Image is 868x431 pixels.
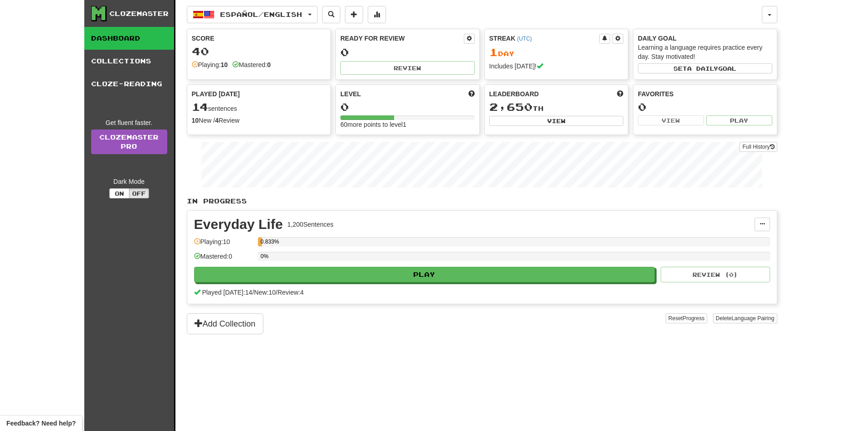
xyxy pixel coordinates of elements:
[322,6,340,23] button: Search sentences
[288,220,334,229] div: 1,200 Sentences
[91,118,167,127] div: Get fluent faster.
[683,315,704,322] span: Progress
[252,289,254,296] span: /
[468,89,475,99] span: Score more points to level up
[187,6,318,23] button: Español/English
[489,89,539,99] span: Leaderboard
[192,101,326,113] div: sentences
[194,218,283,231] div: Everyday Life
[6,419,76,428] span: Open feedback widget
[638,63,772,73] button: Seta dailygoal
[129,188,149,198] button: Off
[489,34,600,43] div: Streak
[187,197,777,206] p: In Progress
[192,46,326,57] div: 40
[638,101,772,113] div: 0
[194,237,253,252] div: Playing: 10
[489,46,498,58] span: 1
[261,237,262,246] div: 0.833%
[638,89,772,99] div: Favorites
[740,142,777,152] button: Full History
[192,117,199,124] strong: 10
[194,267,655,282] button: Play
[517,36,532,42] a: (UTC)
[202,289,252,296] span: Played [DATE]: 14
[84,73,174,95] a: Cloze-Reading
[276,289,277,296] span: /
[706,115,772,125] button: Play
[192,34,326,43] div: Score
[368,6,386,23] button: More stats
[192,116,326,125] div: New / Review
[192,60,228,69] div: Playing:
[340,47,475,58] div: 0
[731,315,774,322] span: Language Pairing
[713,313,777,323] button: DeleteLanguage Pairing
[91,177,167,186] div: Dark Mode
[84,27,174,50] a: Dashboard
[192,89,240,99] span: Played [DATE]
[232,60,271,69] div: Mastered:
[194,252,253,267] div: Mastered: 0
[277,289,304,296] span: Review: 4
[489,100,533,113] span: 2,650
[340,120,475,129] div: 60 more points to level 1
[215,117,219,124] strong: 4
[91,130,167,154] a: ClozemasterPro
[489,116,624,126] button: View
[489,101,624,113] div: th
[687,65,718,72] span: a daily
[254,289,276,296] span: New: 10
[109,188,129,198] button: On
[617,89,623,99] span: This week in points, UTC
[489,62,624,71] div: Includes [DATE]!
[221,61,228,68] strong: 10
[345,6,363,23] button: Add sentence to collection
[638,34,772,43] div: Daily Goal
[192,100,208,113] span: 14
[638,115,704,125] button: View
[187,313,263,334] button: Add Collection
[666,313,707,323] button: ResetProgress
[109,9,169,18] div: Clozemaster
[340,101,475,113] div: 0
[220,10,302,18] span: Español / English
[267,61,271,68] strong: 0
[340,61,475,75] button: Review
[661,267,770,282] button: Review (0)
[340,89,361,99] span: Level
[638,43,772,61] div: Learning a language requires practice every day. Stay motivated!
[84,50,174,73] a: Collections
[340,34,464,43] div: Ready for Review
[489,47,624,58] div: Day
